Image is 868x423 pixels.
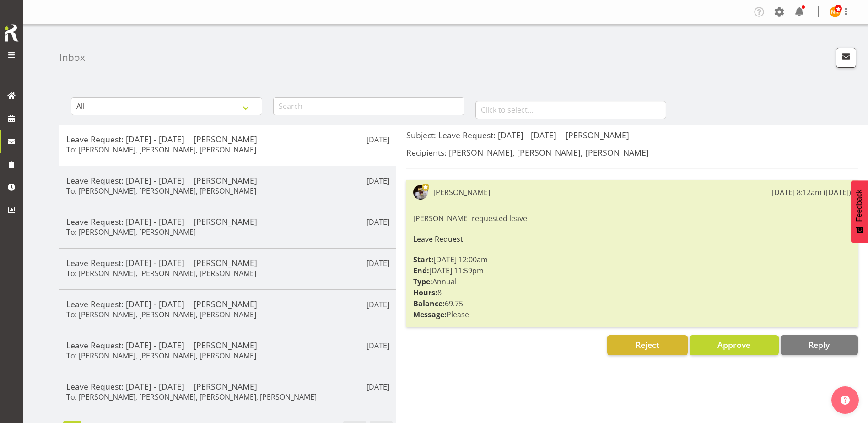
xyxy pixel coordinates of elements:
strong: Type: [413,277,432,287]
p: [DATE] [367,340,389,351]
h4: Inbox [59,52,85,63]
img: nicko-kokkaris11624.jpg [830,6,841,17]
span: Reply [809,339,830,350]
h5: Leave Request: [DATE] - [DATE] | [PERSON_NAME] [66,134,389,144]
h6: To: [PERSON_NAME], [PERSON_NAME], [PERSON_NAME] [66,186,256,195]
h6: Leave Request [413,235,851,243]
input: Click to select... [475,101,667,119]
span: Approve [717,339,750,350]
strong: Balance: [413,298,445,309]
h6: To: [PERSON_NAME], [PERSON_NAME], [PERSON_NAME] [66,145,256,154]
div: [PERSON_NAME] [433,187,490,198]
h6: To: [PERSON_NAME], [PERSON_NAME], [PERSON_NAME] [66,351,256,360]
p: [DATE] [367,258,389,269]
button: Reject [607,335,687,355]
p: [DATE] [367,175,389,186]
strong: Hours: [413,287,437,298]
button: Reply [781,335,858,355]
img: andrew-crenfeldtab2e0c3de70d43fd7286f7b271d34304.png [413,185,428,200]
h5: Leave Request: [DATE] - [DATE] | [PERSON_NAME] [66,381,389,391]
h5: Recipients: [PERSON_NAME], [PERSON_NAME], [PERSON_NAME] [406,147,858,157]
button: Feedback - Show survey [851,180,868,243]
img: help-xxl-2.png [841,396,850,405]
div: [PERSON_NAME] requested leave [DATE] 12:00am [DATE] 11:59pm Annual 8 69.75 Please [413,211,851,322]
h6: To: [PERSON_NAME], [PERSON_NAME], [PERSON_NAME], [PERSON_NAME] [66,392,317,401]
img: Rosterit icon logo [2,23,21,43]
span: Reject [636,339,659,350]
button: Approve [690,335,779,355]
strong: Message: [413,309,447,320]
h6: To: [PERSON_NAME], [PERSON_NAME], [PERSON_NAME] [66,269,256,278]
h6: To: [PERSON_NAME], [PERSON_NAME] [66,228,196,237]
strong: End: [413,266,429,276]
span: Feedback [855,190,863,222]
h5: Leave Request: [DATE] - [DATE] | [PERSON_NAME] [66,217,389,227]
div: [DATE] 8:12am ([DATE]) [772,187,851,198]
h5: Leave Request: [DATE] - [DATE] | [PERSON_NAME] [66,175,389,185]
h5: Subject: Leave Request: [DATE] - [DATE] | [PERSON_NAME] [406,130,858,140]
strong: Start: [413,255,434,265]
h6: To: [PERSON_NAME], [PERSON_NAME], [PERSON_NAME] [66,310,256,319]
h5: Leave Request: [DATE] - [DATE] | [PERSON_NAME] [66,340,389,350]
p: [DATE] [367,134,389,145]
p: [DATE] [367,217,389,228]
h5: Leave Request: [DATE] - [DATE] | [PERSON_NAME] [66,258,389,268]
input: Search [273,97,464,115]
h5: Leave Request: [DATE] - [DATE] | [PERSON_NAME] [66,299,389,309]
p: [DATE] [367,299,389,310]
p: [DATE] [367,381,389,392]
